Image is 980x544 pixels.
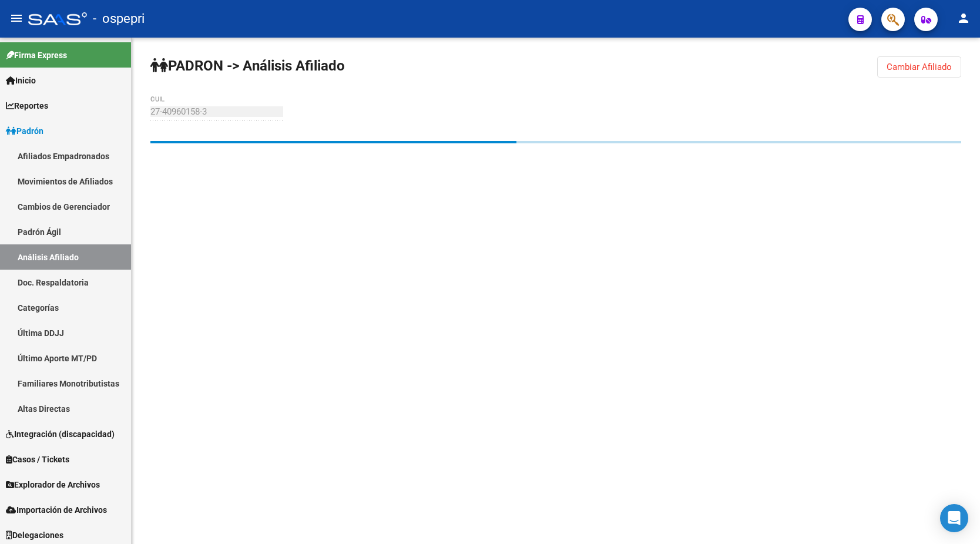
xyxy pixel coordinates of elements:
[6,529,63,542] span: Delegaciones
[93,6,145,32] span: - ospepri
[956,11,971,25] mat-icon: person
[877,56,961,78] button: Cambiar Afiliado
[6,428,115,441] span: Integración (discapacidad)
[940,504,968,532] div: Open Intercom Messenger
[6,99,48,112] span: Reportes
[9,11,24,25] mat-icon: menu
[6,74,36,87] span: Inicio
[6,49,67,62] span: Firma Express
[6,478,100,491] span: Explorador de Archivos
[6,503,107,516] span: Importación de Archivos
[6,125,43,137] span: Padrón
[150,58,345,74] strong: PADRON -> Análisis Afiliado
[887,62,952,72] span: Cambiar Afiliado
[6,453,69,466] span: Casos / Tickets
